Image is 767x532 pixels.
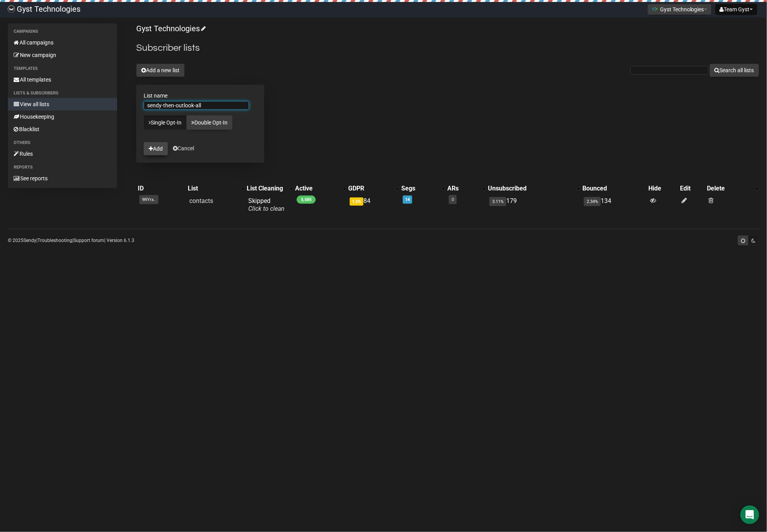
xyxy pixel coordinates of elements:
[740,505,759,524] div: Open Intercom Messenger
[8,5,15,12] img: 4bbcbfc452d929a90651847d6746e700
[73,238,104,243] a: Support forum
[188,185,238,192] div: List
[401,185,438,192] div: Segs
[8,163,117,172] li: Reports
[350,197,363,206] span: 1.5%
[144,142,168,155] button: Add
[8,123,117,135] a: Blacklist
[647,183,679,194] th: Hide: No sort applied, sorting is disabled
[447,185,479,192] div: ARs
[138,185,185,192] div: ID
[8,110,117,123] a: Housekeeping
[8,236,134,245] p: © 2025 | | | Version 6.1.3
[8,64,117,73] li: Templates
[8,89,117,98] li: Lists & subscribers
[144,101,249,110] input: The name of your new list
[584,197,601,206] span: 2.34%
[347,194,400,216] td: 84
[348,185,392,192] div: GDPR
[23,238,36,243] a: Sendy
[649,185,677,192] div: Hide
[139,195,158,204] span: 9RYrx..
[405,197,410,202] a: 14
[245,183,294,194] th: List Cleaning: No sort applied, activate to apply an ascending sort
[581,183,647,194] th: Bounced: No sort applied, sorting is disabled
[8,27,117,36] li: Campaigns
[8,98,117,110] a: View all lists
[715,4,757,15] button: Team Gyst
[489,197,506,206] span: 3.11%
[400,183,446,194] th: Segs: No sort applied, activate to apply an ascending sort
[582,185,645,192] div: Bounced
[295,185,339,192] div: Active
[186,183,246,194] th: List: No sort applied, activate to apply an ascending sort
[248,197,285,212] span: Skipped
[136,183,186,194] th: ID: No sort applied, sorting is disabled
[648,4,712,15] button: Gyst Technologies
[446,183,486,194] th: ARs: No sort applied, activate to apply an ascending sort
[186,115,233,130] a: Double Opt-In
[37,238,72,243] a: Troubleshooting
[189,197,213,205] a: contacts
[486,194,581,216] td: 179
[136,24,205,33] a: Gyst Technologies
[144,115,187,130] a: Single Opt-In
[136,64,185,77] button: Add a new list
[8,73,117,86] a: All templates
[678,183,705,194] th: Edit: No sort applied, sorting is disabled
[297,196,316,204] span: 5,585
[705,183,759,194] th: Delete: No sort applied, activate to apply an ascending sort
[248,205,285,212] a: Click to clean
[8,36,117,49] a: All campaigns
[294,183,347,194] th: Active: No sort applied, activate to apply an ascending sort
[8,49,117,61] a: New campaign
[347,183,400,194] th: GDPR: No sort applied, activate to apply an ascending sort
[8,138,117,148] li: Others
[136,41,759,55] h2: Subscriber lists
[488,185,573,192] div: Unsubscribed
[8,172,117,185] a: See reports
[581,194,647,216] td: 134
[173,145,194,151] a: Cancel
[144,92,257,99] label: List name
[8,148,117,160] a: Rules
[680,185,704,192] div: Edit
[710,64,759,77] button: Search all lists
[452,197,454,202] a: 0
[247,185,286,192] div: List Cleaning
[486,183,581,194] th: Unsubscribed: No sort applied, activate to apply an ascending sort
[707,185,751,192] div: Delete
[652,6,658,12] img: 1.png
